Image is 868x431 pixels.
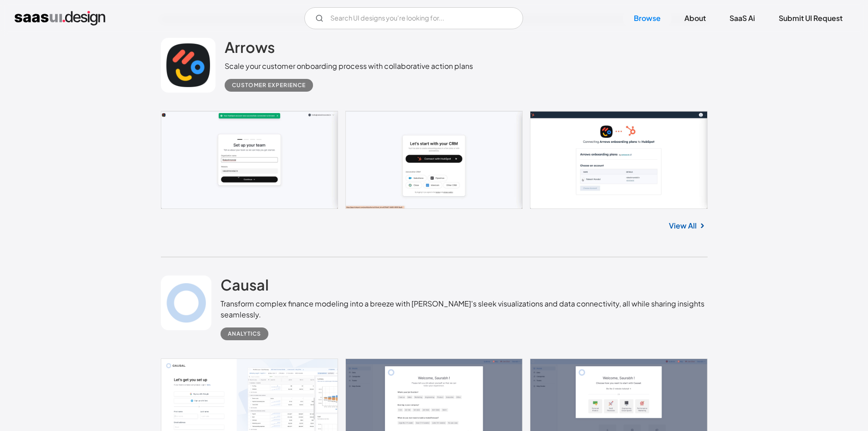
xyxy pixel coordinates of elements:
[221,275,269,298] a: Causal
[15,11,105,26] a: home
[768,8,853,28] a: Submit UI Request
[304,7,523,29] form: Email Form
[225,61,473,72] div: Scale your customer onboarding process with collaborative action plans
[225,38,275,61] a: Arrows
[228,328,261,339] div: Analytics
[221,298,708,320] div: Transform complex finance modeling into a breeze with [PERSON_NAME]'s sleek visualizations and da...
[669,220,697,231] a: View All
[221,275,269,294] h2: Causal
[232,80,306,91] div: Customer Experience
[673,8,717,28] a: About
[225,38,275,56] h2: Arrows
[304,7,523,29] input: Search UI designs you're looking for...
[719,8,766,28] a: SaaS Ai
[623,8,672,28] a: Browse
